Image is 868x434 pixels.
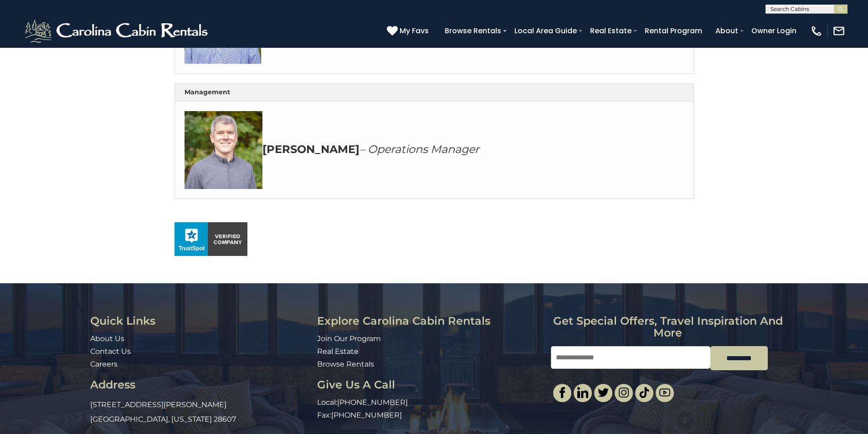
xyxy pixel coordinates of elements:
a: About [711,23,743,39]
em: – Operations Manager [360,143,479,156]
img: White-1-2.png [23,17,212,45]
a: Contact Us [90,347,131,356]
img: instagram-single.svg [618,387,629,398]
a: [PHONE_NUMBER] [331,411,402,419]
img: twitter-single.svg [598,387,609,398]
a: Owner Login [747,23,801,39]
span: My Favs [400,25,429,36]
p: Local: [317,398,544,408]
a: My Favs [387,25,431,37]
img: linkedin-single.svg [577,387,588,398]
p: [STREET_ADDRESS][PERSON_NAME] [GEOGRAPHIC_DATA], [US_STATE] 28607 [90,398,310,427]
h3: Give Us A Call [317,379,544,391]
a: Browse Rentals [317,360,374,368]
img: phone-regular-white.png [810,25,823,37]
img: tiktok.svg [639,387,650,398]
a: Browse Rentals [440,23,506,39]
strong: Management [185,88,230,96]
h3: Quick Links [90,315,310,327]
img: youtube-light.svg [659,387,670,398]
img: facebook-single.svg [557,387,568,398]
a: Rental Program [640,23,707,39]
h3: Address [90,379,310,391]
strong: [PERSON_NAME] [262,143,360,156]
a: Careers [90,360,118,368]
h3: Get special offers, travel inspiration and more [551,315,785,339]
img: mail-regular-white.png [832,25,845,37]
a: Join Our Program [317,334,381,343]
img: seal_horizontal.png [175,222,247,256]
p: Fax: [317,410,544,421]
a: Real Estate [317,347,359,356]
a: Real Estate [586,23,636,39]
a: Local Area Guide [510,23,581,39]
a: [PHONE_NUMBER] [337,398,408,407]
a: About Us [90,334,124,343]
h3: Explore Carolina Cabin Rentals [317,315,544,327]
